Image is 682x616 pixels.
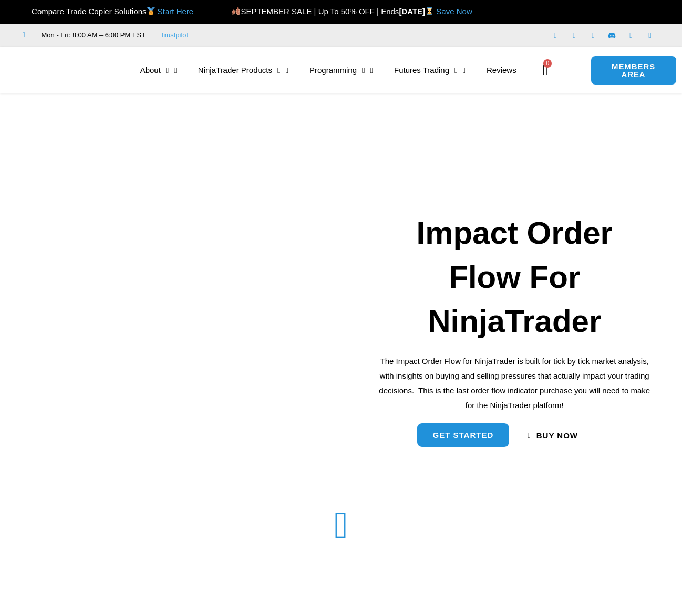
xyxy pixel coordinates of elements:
[23,7,193,16] span: Compare Trade Copier Solutions
[536,432,578,440] span: Buy now
[433,431,494,439] span: get started
[528,432,578,440] a: Buy now
[426,7,433,15] img: ⌛
[130,58,532,82] nav: Menu
[232,7,240,15] img: 🍂
[27,159,319,470] img: Orderflow | Affordable Indicators – NinjaTrader
[160,29,188,41] a: Trustpilot
[232,7,399,16] span: SEPTEMBER SALE | Up To 50% OFF | Ends
[158,7,193,16] a: Start Here
[378,354,651,412] p: The Impact Order Flow for NinjaTrader is built for tick by tick market analysis, with insights on...
[543,59,552,68] span: 0
[23,7,31,15] img: 🏆
[527,55,564,86] a: 0
[602,62,666,78] span: MEMBERS AREA
[591,56,677,85] a: MEMBERS AREA
[378,211,651,343] h1: Impact Order Flow For NinjaTrader
[417,423,510,447] a: get started
[299,58,384,82] a: Programming
[130,58,188,82] a: About
[147,7,155,15] img: 🥇
[476,58,527,82] a: Reviews
[384,58,476,82] a: Futures Trading
[436,7,472,16] a: Save Now
[12,51,125,89] img: LogoAI | Affordable Indicators – NinjaTrader
[39,29,146,41] span: Mon - Fri: 8:00 AM – 6:00 PM EST
[399,7,436,16] strong: [DATE]
[188,58,299,82] a: NinjaTrader Products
